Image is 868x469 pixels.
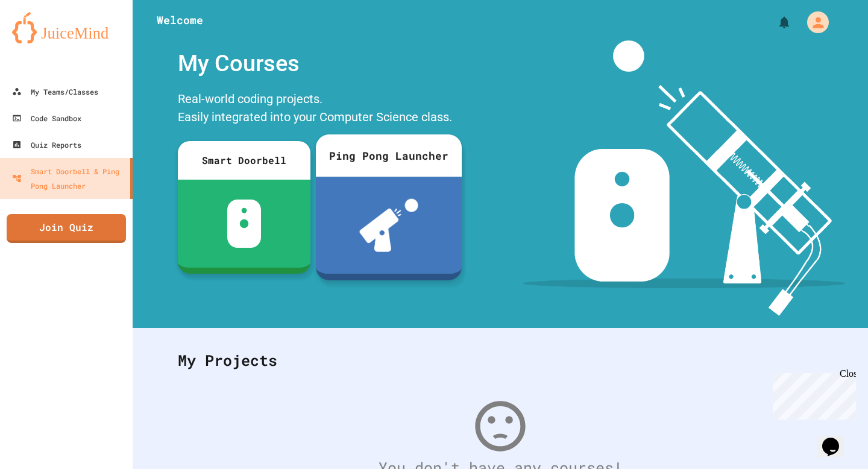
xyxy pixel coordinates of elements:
[768,368,856,420] iframe: chat widget
[359,199,418,252] img: ppl-with-ball.png
[12,84,98,99] div: My Teams/Classes
[178,141,310,180] div: Smart Doorbell
[7,214,126,243] a: Join Quiz
[166,337,835,384] div: My Projects
[817,421,856,457] iframe: chat widget
[12,12,121,43] img: logo-orange.svg
[794,8,832,36] div: My Account
[227,200,262,248] img: sdb-white.svg
[12,164,125,193] div: Smart Doorbell & Ping Pong Launcher
[12,111,81,125] div: Code Sandbox
[316,134,462,177] div: Ping Pong Launcher
[5,5,83,77] div: Chat with us now!Close
[755,12,794,33] div: My Notifications
[172,40,461,87] div: My Courses
[12,137,81,152] div: Quiz Reports
[172,87,461,132] div: Real-world coding projects. Easily integrated into your Computer Science class.
[523,40,846,316] img: banner-image-my-projects.png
